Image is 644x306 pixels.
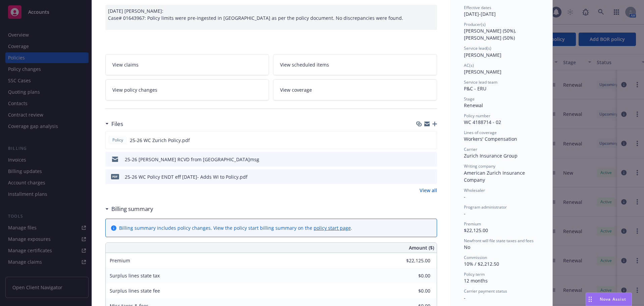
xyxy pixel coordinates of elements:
[464,238,534,244] span: Newfront will file state taxes and fees
[391,256,434,266] input: 0.00
[464,277,488,284] span: 12 months
[586,293,594,306] div: Drag to move
[125,156,259,163] div: 25-26 [PERSON_NAME] RCVD from [GEOGRAPHIC_DATA]msg
[119,224,352,231] div: Billing summary includes policy changes. View the policy start billing summary on the .
[464,187,485,193] span: Wholesaler
[111,205,153,213] h3: Billing summary
[464,136,517,142] span: Workers' Compensation
[418,156,423,163] button: download file
[105,120,123,128] div: Files
[464,255,487,260] span: Commission
[464,271,485,277] span: Policy term
[464,69,501,75] span: [PERSON_NAME]
[464,261,499,267] span: 10% / $2,212.50
[464,79,497,85] span: Service lead team
[464,85,486,92] span: P&C - ERU
[464,288,507,294] span: Carrier payment status
[464,119,501,125] span: WC 4188714 - 02
[105,79,269,100] a: View policy changes
[314,225,351,231] a: policy start page
[464,146,477,152] span: Carrier
[111,174,119,179] span: pdf
[105,5,437,30] div: [DATE] [PERSON_NAME]: Case# 01643967: Policy limits were pre-ingested in [GEOGRAPHIC_DATA] as per...
[112,86,157,93] span: View policy changes
[418,173,423,180] button: download file
[464,170,526,183] span: American Zurich Insurance Company
[464,210,466,217] span: -
[110,272,160,279] span: Surplus lines state tax
[273,79,437,100] a: View coverage
[111,120,123,128] h3: Files
[110,257,130,264] span: Premium
[130,137,190,144] span: 25-26 WC Zurich Policy.pdf
[464,21,486,27] span: Producer(s)
[273,54,437,75] a: View scheduled items
[464,295,466,301] span: -
[464,244,470,250] span: No
[428,137,434,144] button: preview file
[409,244,434,251] span: Amount ($)
[464,62,474,68] span: AC(s)
[464,163,495,169] span: Writing company
[464,28,518,41] span: [PERSON_NAME] (50%), [PERSON_NAME] (50%)
[280,86,312,93] span: View coverage
[417,137,423,144] button: download file
[391,271,434,281] input: 0.00
[464,193,466,200] span: -
[464,5,539,17] div: [DATE] - [DATE]
[464,5,491,10] span: Effective dates
[464,152,518,159] span: Zurich Insurance Group
[112,61,139,68] span: View claims
[464,102,483,108] span: Renewal
[464,227,488,233] span: $22,125.00
[280,61,329,68] span: View scheduled items
[125,173,248,180] div: 25-26 WC Policy ENDT eff [DATE]- Adds WI to Policy.pdf
[428,156,434,163] button: preview file
[110,288,160,294] span: Surplus lines state fee
[105,54,269,75] a: View claims
[420,187,437,194] a: View all
[586,293,632,306] button: Nova Assist
[464,221,481,227] span: Premium
[464,96,475,102] span: Stage
[464,204,507,210] span: Program administrator
[464,113,490,119] span: Policy number
[105,205,153,213] div: Billing summary
[464,52,501,58] span: [PERSON_NAME]
[391,286,434,296] input: 0.00
[464,130,497,135] span: Lines of coverage
[600,296,626,302] span: Nova Assist
[464,45,491,51] span: Service lead(s)
[111,137,124,143] span: Policy
[428,173,434,180] button: preview file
